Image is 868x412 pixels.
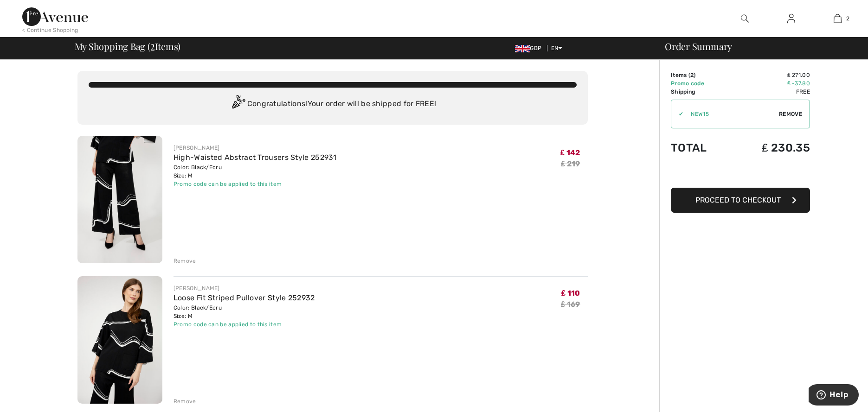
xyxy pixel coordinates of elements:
[815,13,860,24] a: 2
[77,276,162,404] img: Loose Fit Striped Pullover Style 252932
[75,42,181,51] span: My Shopping Bag ( Items)
[561,159,580,168] s: ₤ 219
[174,304,315,320] div: Color: Black/Ecru Size: M
[174,257,196,265] div: Remove
[174,163,337,180] div: Color: Black/Ecru Size: M
[787,13,795,24] img: My Info
[561,300,580,309] s: ₤ 169
[671,71,730,79] td: Items ( )
[551,45,563,51] span: EN
[174,153,337,162] a: High-Waisted Abstract Trousers Style 252931
[730,79,810,88] td: ₤ -37.80
[730,132,810,164] td: ₤ 230.35
[150,39,155,51] span: 2
[174,284,315,292] div: [PERSON_NAME]
[690,72,694,78] span: 2
[561,289,580,298] span: ₤ 110
[730,71,810,79] td: ₤ 271.00
[683,100,779,128] input: Promo code
[515,45,530,52] img: UK Pound
[730,88,810,96] td: Free
[174,180,337,188] div: Promo code can be applied to this item
[174,144,337,152] div: [PERSON_NAME]
[779,110,802,118] span: Remove
[89,95,577,114] div: Congratulations! Your order will be shipped for FREE!
[560,148,580,157] span: ₤ 142
[22,26,78,34] div: < Continue Shopping
[174,397,196,406] div: Remove
[780,13,803,25] a: Sign In
[695,196,781,204] span: Proceed to Checkout
[671,164,810,184] iframe: PayPal
[834,13,842,24] img: My Bag
[174,320,315,329] div: Promo code can be applied to this item
[22,7,88,26] img: 1ère Avenue
[77,136,162,263] img: High-Waisted Abstract Trousers Style 252931
[515,45,545,51] span: GBP
[229,95,247,114] img: Congratulation2.svg
[846,14,849,23] span: 2
[671,79,730,88] td: Promo code
[809,384,859,407] iframe: Opens a widget where you can find more information
[654,42,862,51] div: Order Summary
[671,110,683,118] div: ✔
[671,88,730,96] td: Shipping
[671,188,810,213] button: Proceed to Checkout
[741,13,749,24] img: search the website
[671,132,730,164] td: Total
[174,293,315,302] a: Loose Fit Striped Pullover Style 252932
